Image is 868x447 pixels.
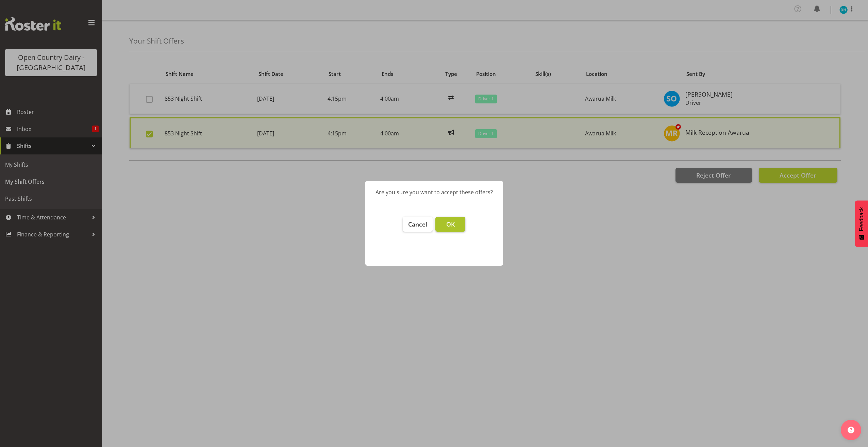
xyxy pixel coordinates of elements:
[855,200,868,247] button: Feedback - Show survey
[858,207,865,231] span: Feedback
[435,217,465,232] button: OK
[848,427,854,433] img: help-xxl-2.png
[446,220,455,228] span: OK
[403,217,433,232] button: Cancel
[408,220,427,228] span: Cancel
[375,188,493,196] div: Are you sure you want to accept these offers?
